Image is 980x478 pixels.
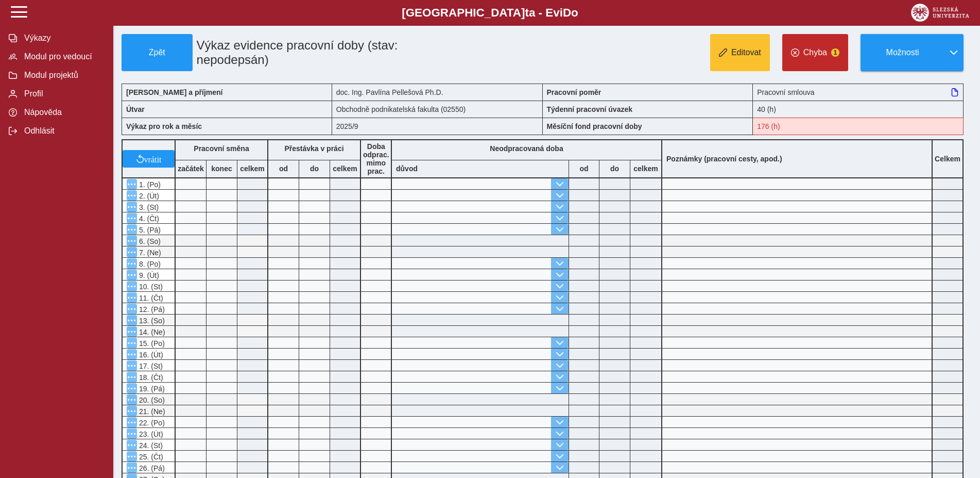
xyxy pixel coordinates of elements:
button: Menu [127,338,137,348]
span: 6. (So) [137,237,161,245]
span: 19. (Pá) [137,385,165,393]
button: Menu [127,440,137,450]
b: Měsíční fond pracovní doby [547,122,642,130]
span: 21. (Ne) [137,407,165,416]
span: Zpět [126,48,188,57]
div: Fond pracovní doby (176 h) a součet hodin ( h) se neshodují! [753,118,964,135]
span: Možnosti [869,48,936,57]
b: celkem [330,164,360,173]
span: 11. (Čt) [137,294,163,302]
b: [GEOGRAPHIC_DATA] a - Evi [31,6,949,20]
span: Modul pro vedoucí [21,52,105,61]
span: t [525,6,528,19]
button: Menu [127,383,137,393]
button: Chyba1 [782,34,848,71]
button: Menu [127,428,137,439]
button: Editovat [710,34,770,71]
b: Pracovní směna [194,144,249,153]
div: 2025/9 [332,118,543,135]
span: 20. (So) [137,396,165,404]
div: doc. Ing. Pavlína Pellešová Ph.D. [332,84,543,101]
button: Možnosti [861,34,944,71]
span: 12. (Pá) [137,305,165,314]
b: Útvar [126,105,145,113]
button: Menu [127,292,137,303]
span: Profil [21,89,105,98]
b: Týdenní pracovní úvazek [547,105,633,113]
button: Menu [127,179,137,189]
b: Neodpracovaná doba [490,144,563,153]
button: Menu [127,202,137,212]
button: Menu [127,236,137,246]
span: 17. (St) [137,362,163,370]
button: Menu [127,281,137,291]
span: 16. (Út) [137,351,163,359]
button: Menu [127,190,137,201]
b: celkem [630,164,661,173]
span: 13. (So) [137,317,165,325]
b: Výkaz pro rok a měsíc [126,122,202,130]
b: Pracovní poměr [547,88,601,96]
span: 4. (Čt) [137,215,159,223]
img: logo_web_su.png [911,4,969,22]
button: Menu [127,258,137,269]
span: 24. (St) [137,441,163,450]
b: důvod [396,164,418,173]
button: Menu [127,417,137,427]
span: 3. (St) [137,203,159,211]
span: 14. (Ne) [137,328,165,336]
button: vrátit [123,150,175,168]
span: 10. (St) [137,283,163,291]
button: Menu [127,406,137,416]
button: Zpět [122,34,193,71]
h1: Výkaz evidence pracovní doby (stav: nepodepsán) [193,34,476,71]
span: 1. (Po) [137,180,161,189]
span: 26. (Pá) [137,464,165,472]
button: Menu [127,394,137,405]
b: Přestávka v práci [284,144,343,153]
b: do [299,164,330,173]
div: 40 (h) [753,101,964,118]
button: Menu [127,349,137,359]
span: o [571,6,578,19]
button: Menu [127,451,137,461]
span: 2. (Út) [137,192,159,200]
span: Modul projektů [21,71,105,80]
span: Nápověda [21,108,105,117]
span: 5. (Pá) [137,226,161,234]
span: 15. (Po) [137,339,165,348]
b: Celkem [935,155,960,163]
button: Menu [127,360,137,371]
span: 23. (Út) [137,430,163,438]
button: Menu [127,270,137,280]
b: od [268,164,299,173]
button: Menu [127,304,137,314]
span: D [563,6,571,19]
b: začátek [176,164,206,173]
button: Menu [127,326,137,337]
span: Výkazy [21,34,105,43]
span: Chyba [803,48,827,57]
button: Menu [127,247,137,257]
b: [PERSON_NAME] a příjmení [126,88,222,96]
b: do [599,164,630,173]
b: konec [207,164,237,173]
b: od [569,164,599,173]
span: 22. (Po) [137,419,165,427]
button: Menu [127,315,137,325]
span: 9. (Út) [137,271,159,279]
span: Editovat [731,48,761,57]
b: Doba odprac. mimo prac. [363,142,389,175]
span: Odhlásit [21,126,105,136]
button: Menu [127,463,137,473]
span: 25. (Čt) [137,453,163,461]
div: Pracovní smlouva [753,84,964,101]
button: Menu [127,213,137,223]
b: celkem [237,164,267,173]
button: Menu [127,372,137,382]
span: vrátit [144,155,162,163]
span: 18. (Čt) [137,373,163,382]
div: Obchodně podnikatelská fakulta (02550) [332,101,543,118]
span: 1 [831,48,839,57]
span: 8. (Po) [137,260,161,268]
